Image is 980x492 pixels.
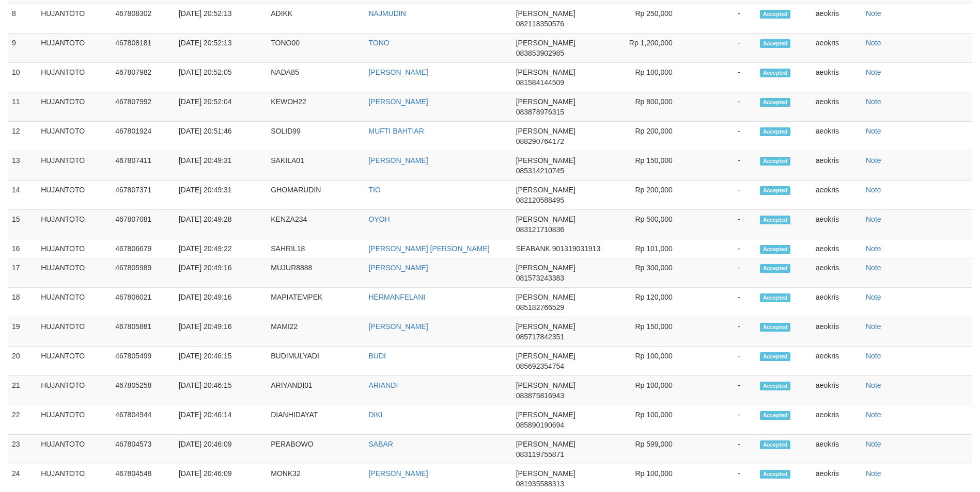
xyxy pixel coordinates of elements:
a: TIO [368,186,380,194]
td: HUJANTOTO [37,151,111,181]
span: [PERSON_NAME] [516,352,575,360]
td: 20 [8,347,37,376]
td: HUJANTOTO [37,288,111,317]
td: MAMI22 [267,317,364,347]
span: Accepted [760,293,791,302]
a: Note [866,440,881,448]
td: [DATE] 20:49:31 [175,181,267,210]
td: 8 [8,4,37,34]
td: - [688,347,756,376]
span: 081573243383 [516,274,564,282]
td: aeokris [812,92,862,122]
a: Note [866,97,881,106]
td: - [688,34,756,63]
span: Accepted [760,127,791,136]
td: 467805499 [111,347,175,376]
td: [DATE] 20:49:31 [175,151,267,181]
td: aeokris [812,4,862,34]
span: [PERSON_NAME] [516,411,575,419]
td: HUJANTOTO [37,258,111,288]
td: - [688,122,756,151]
td: [DATE] 20:52:13 [175,34,267,63]
td: Rp 300,000 [609,258,688,288]
span: 085182766529 [516,303,564,311]
td: 467807982 [111,63,175,92]
span: 085314210745 [516,167,564,175]
span: 083853902985 [516,49,564,57]
span: Accepted [760,98,791,107]
td: HUJANTOTO [37,405,111,435]
td: HUJANTOTO [37,239,111,258]
td: HUJANTOTO [37,122,111,151]
td: Rp 100,000 [609,376,688,405]
td: 467807371 [111,181,175,210]
td: - [688,288,756,317]
a: Note [866,381,881,389]
td: [DATE] 20:46:15 [175,376,267,405]
td: aeokris [812,435,862,464]
span: [PERSON_NAME] [516,97,575,106]
a: Note [866,215,881,223]
span: Accepted [760,216,791,224]
td: SAKILA01 [267,151,364,181]
span: Accepted [760,245,791,254]
td: 467807992 [111,92,175,122]
a: Note [866,156,881,165]
td: - [688,435,756,464]
span: Accepted [760,382,791,390]
td: 11 [8,92,37,122]
td: [DATE] 20:46:09 [175,435,267,464]
td: Rp 250,000 [609,4,688,34]
span: [PERSON_NAME] [516,322,575,331]
a: MUFTI BAHTIAR [368,127,424,135]
td: aeokris [812,405,862,435]
td: [DATE] 20:49:16 [175,317,267,347]
span: [PERSON_NAME] [516,39,575,47]
a: Note [866,352,881,360]
span: 083875816943 [516,391,564,400]
td: 467805989 [111,258,175,288]
td: MUJUR8888 [267,258,364,288]
td: 467806021 [111,288,175,317]
td: 467807081 [111,210,175,239]
td: [DATE] 20:51:46 [175,122,267,151]
a: Note [866,469,881,478]
span: 085717842351 [516,333,564,341]
td: - [688,317,756,347]
td: - [688,4,756,34]
td: Rp 100,000 [609,347,688,376]
td: - [688,258,756,288]
td: [DATE] 20:52:13 [175,4,267,34]
a: Note [866,411,881,419]
span: 083121710836 [516,225,564,234]
td: aeokris [812,317,862,347]
span: [PERSON_NAME] [516,68,575,76]
a: HERMANFELANI [368,293,425,301]
td: SAHRIL18 [267,239,364,258]
a: DIKI [368,411,382,419]
span: Accepted [760,411,791,420]
a: Note [866,68,881,76]
td: ADIKK [267,4,364,34]
a: Note [866,322,881,331]
td: [DATE] 20:52:05 [175,63,267,92]
td: HUJANTOTO [37,4,111,34]
td: aeokris [812,63,862,92]
td: - [688,210,756,239]
td: HUJANTOTO [37,210,111,239]
td: HUJANTOTO [37,347,111,376]
span: Accepted [760,186,791,195]
td: - [688,151,756,181]
td: aeokris [812,258,862,288]
td: MAPIATEMPEK [267,288,364,317]
td: HUJANTOTO [37,181,111,210]
td: Rp 200,000 [609,181,688,210]
td: Rp 1,200,000 [609,34,688,63]
td: 467804944 [111,405,175,435]
span: [PERSON_NAME] [516,381,575,389]
a: ARIANDI [368,381,398,389]
span: Accepted [760,157,791,166]
td: - [688,92,756,122]
span: 082118350576 [516,20,564,28]
a: TONO [368,39,389,47]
